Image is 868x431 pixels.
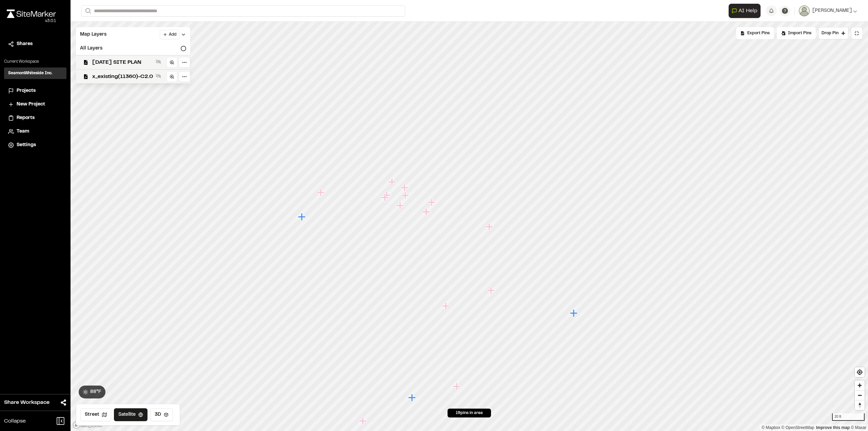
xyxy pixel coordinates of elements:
[486,222,494,231] div: Map marker
[396,201,405,210] div: Map marker
[388,178,397,187] div: Map marker
[114,408,147,421] button: Satellite
[855,391,865,400] span: Zoom out
[71,22,868,431] canvas: Map
[169,32,176,38] span: Add
[401,183,410,192] div: Map marker
[818,27,848,39] button: Drop Pin
[401,191,410,200] div: Map marker
[855,400,865,410] span: Reset bearing to north
[17,114,35,122] span: Reports
[381,193,390,202] div: Map marker
[8,87,62,95] a: Projects
[154,72,162,80] button: Show layer
[422,208,431,216] div: Map marker
[298,213,307,221] div: Map marker
[8,128,62,135] a: Team
[822,30,839,36] span: Drop Pin
[73,421,102,429] a: Mapbox logo
[166,57,177,68] a: Zoom to layer
[736,27,774,39] div: No pins available to export
[8,40,62,48] a: Shares
[816,425,850,430] a: Map feedback
[8,114,62,122] a: Reports
[154,58,162,66] button: Show layer
[359,417,368,426] div: Map marker
[8,70,53,76] h3: SeamonWhiteside Inc.
[729,4,761,18] button: Open AI Assistant
[17,101,45,108] span: New Project
[90,388,101,396] span: 88 ° F
[788,30,811,36] span: Import Pins
[777,27,816,39] div: Import Pins into your project
[8,141,62,149] a: Settings
[7,18,56,24] div: Oh geez...please don't...
[487,286,496,295] div: Map marker
[855,390,865,400] button: Zoom out
[408,393,417,402] div: Map marker
[812,7,852,15] span: [PERSON_NAME]
[17,87,36,95] span: Projects
[747,30,770,36] span: Export Pins
[799,5,857,16] button: [PERSON_NAME]
[150,408,173,421] button: 3D
[17,128,29,135] span: Team
[81,5,94,17] button: Search
[4,398,50,407] span: Share Workspace
[782,425,814,430] a: OpenStreetMap
[92,73,153,81] span: x_existing(11360)-C2.0
[160,30,179,39] button: Add
[4,59,66,65] p: Current Workspace
[80,408,111,421] button: Street
[383,191,392,200] div: Map marker
[570,309,579,318] div: Map marker
[166,71,177,82] a: Zoom to layer
[92,58,153,66] span: [DATE] SITE PLAN
[855,400,865,410] button: Reset bearing to north
[80,31,106,38] span: Map Layers
[453,382,462,391] div: Map marker
[4,417,26,425] span: Collapse
[442,302,451,311] div: Map marker
[799,5,810,16] img: User
[729,4,763,18] div: Open AI Assistant
[76,42,190,55] div: All Layers
[79,386,105,398] button: 88°F
[762,425,780,430] a: Mapbox
[428,198,437,207] div: Map marker
[456,410,483,416] span: 19 pins in area
[7,9,56,18] img: rebrand.png
[17,141,36,149] span: Settings
[317,188,326,197] div: Map marker
[851,425,866,430] a: Maxar
[855,380,865,390] button: Zoom in
[832,413,865,421] div: 20 ft
[17,40,33,48] span: Shares
[8,101,62,108] a: New Project
[738,7,757,15] span: AI Help
[855,367,865,377] button: Find my location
